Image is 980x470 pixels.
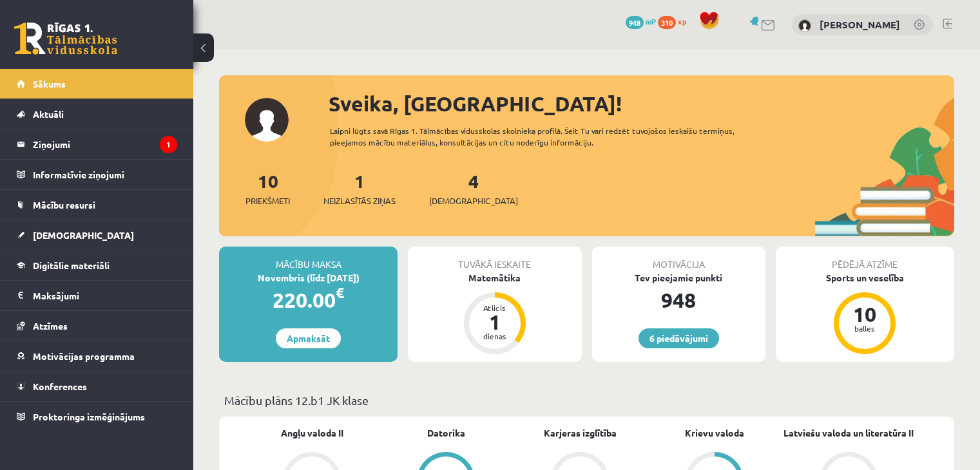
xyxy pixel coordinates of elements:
span: xp [678,16,686,26]
div: Matemātika [408,271,581,285]
div: balles [845,324,884,332]
div: 948 [592,285,765,315]
a: Rīgas 1. Tālmācības vidusskola [14,23,117,55]
a: Digitālie materiāli [17,250,177,280]
div: Motivācija [592,247,765,271]
a: Konferences [17,371,177,401]
div: 10 [845,304,884,324]
span: € [336,283,344,302]
p: Mācību plāns 12.b1 JK klase [224,391,949,409]
span: Priekšmeti [245,194,290,207]
div: 220.00 [219,285,398,315]
legend: Ziņojumi [33,129,177,159]
span: Neizlasītās ziņas [323,194,396,207]
span: [DEMOGRAPHIC_DATA] [33,229,134,241]
a: Aktuāli [17,99,177,129]
span: Motivācijas programma [33,350,135,362]
a: Krievu valoda [685,426,744,440]
span: mP [646,16,656,26]
legend: Informatīvie ziņojumi [33,160,177,189]
div: dienas [476,332,514,340]
span: Atzīmes [33,320,68,332]
a: Motivācijas programma [17,341,177,371]
span: Sākums [33,78,66,89]
a: Datorika [427,426,465,440]
a: Maksājumi [17,281,177,310]
img: Sanija Baltiņa [798,19,811,32]
span: Proktoringa izmēģinājums [33,411,145,422]
a: 948 mP [626,16,656,26]
div: Tuvākā ieskaite [408,247,581,271]
a: Atzīmes [17,311,177,341]
span: 948 [626,16,644,29]
span: Mācību resursi [33,199,95,211]
a: Sākums [17,69,177,99]
a: Latviešu valoda un literatūra II [783,426,914,440]
a: 6 piedāvājumi [639,328,719,348]
a: Karjeras izglītība [544,426,617,440]
span: [DEMOGRAPHIC_DATA] [429,194,518,207]
span: Digitālie materiāli [33,259,110,271]
div: Sports un veselība [776,271,954,285]
a: 1Neizlasītās ziņas [323,169,396,207]
div: Tev pieejamie punkti [592,271,765,285]
a: [PERSON_NAME] [820,18,900,31]
a: 10Priekšmeti [245,169,290,207]
a: Ziņojumi1 [17,129,177,159]
a: 310 xp [658,16,693,26]
a: Informatīvie ziņojumi [17,160,177,189]
div: Pēdējā atzīme [776,247,954,271]
span: Konferences [33,381,87,392]
i: 1 [160,136,177,153]
a: 4[DEMOGRAPHIC_DATA] [429,169,518,207]
a: Apmaksāt [276,328,341,348]
a: Angļu valoda II [281,426,343,440]
a: Proktoringa izmēģinājums [17,402,177,431]
a: Sports un veselība 10 balles [776,271,954,356]
div: Sveika, [GEOGRAPHIC_DATA]! [329,88,954,119]
span: 310 [658,16,676,29]
div: 1 [476,312,514,332]
div: Mācību maksa [219,247,398,271]
div: Novembris (līdz [DATE]) [219,271,398,285]
legend: Maksājumi [33,281,177,310]
a: Mācību resursi [17,190,177,220]
span: Aktuāli [33,108,64,120]
div: Laipni lūgts savā Rīgas 1. Tālmācības vidusskolas skolnieka profilā. Šeit Tu vari redzēt tuvojošo... [330,125,771,148]
div: Atlicis [476,304,514,312]
a: [DEMOGRAPHIC_DATA] [17,220,177,250]
a: Matemātika Atlicis 1 dienas [408,271,581,356]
